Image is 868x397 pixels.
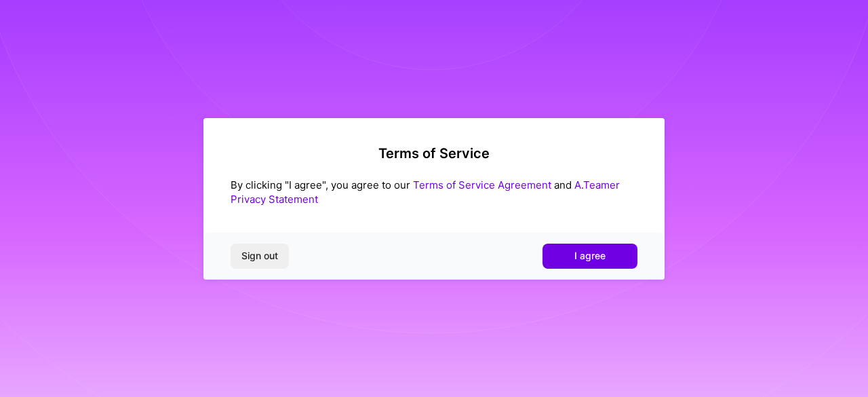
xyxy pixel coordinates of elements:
a: Terms of Service Agreement [413,178,551,191]
div: By clicking "I agree", you agree to our and [231,178,637,206]
span: Sign out [241,249,278,263]
button: I agree [542,244,637,268]
h2: Terms of Service [231,145,637,162]
span: I agree [574,249,606,263]
button: Sign out [231,244,289,268]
